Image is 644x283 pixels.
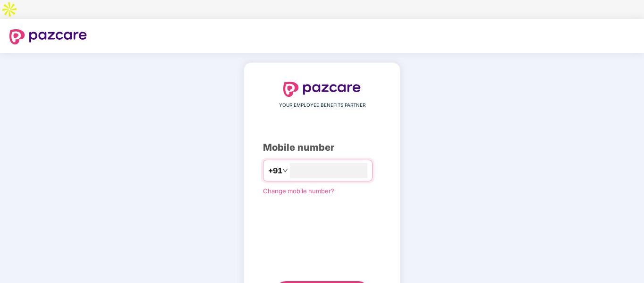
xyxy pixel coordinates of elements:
[263,187,334,195] a: Change mobile number?
[282,168,288,173] span: down
[263,140,381,155] div: Mobile number
[279,102,365,109] span: YOUR EMPLOYEE BENEFITS PARTNER
[283,82,361,97] img: logo
[9,29,87,44] img: logo
[268,165,282,177] span: +91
